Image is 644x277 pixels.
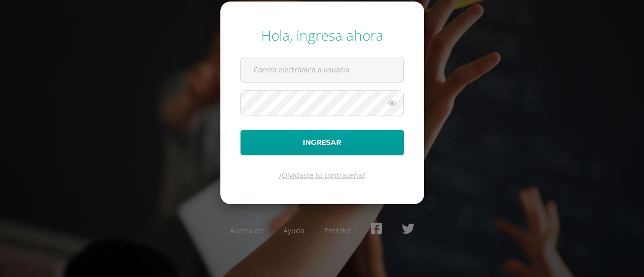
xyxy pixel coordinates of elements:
a: Acerca de [230,226,263,235]
button: Ingresar [240,130,404,155]
a: ¿Olvidaste tu contraseña? [279,170,365,180]
a: Ayuda [283,226,304,235]
a: Presskit [325,226,351,235]
input: Correo electrónico o usuario [241,57,404,82]
div: Hola, ingresa ahora [240,26,404,45]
